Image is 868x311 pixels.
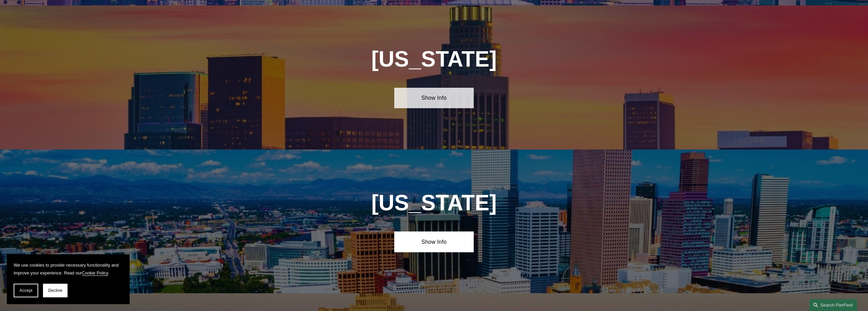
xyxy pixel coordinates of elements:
p: We use cookies to provide necessary functionality and improve your experience. Read our . [14,261,123,277]
span: Accept [19,288,32,293]
h1: [US_STATE] [335,47,533,72]
h1: [US_STATE] [335,190,533,215]
a: Search this site [809,299,857,311]
a: Show Info [394,231,474,252]
section: Cookie banner [7,254,130,304]
a: Cookie Policy [82,270,108,275]
span: Decline [48,288,62,293]
button: Accept [14,284,38,297]
button: Decline [43,284,68,297]
a: Show Info [394,88,474,108]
